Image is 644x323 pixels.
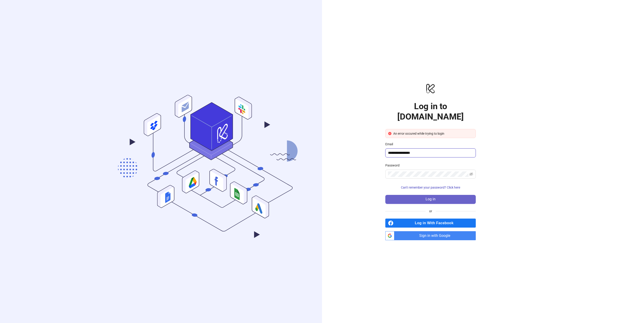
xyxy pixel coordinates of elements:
input: Email [388,150,472,156]
span: Log in With Facebook [395,219,476,228]
div: An error occured while trying to login [393,131,473,136]
a: Can't remember your password? Click here [385,186,476,189]
span: Log in [426,197,436,201]
h1: Log in to [DOMAIN_NAME] [385,101,476,122]
a: Log in With Facebook [385,219,476,228]
span: close-circle [388,132,391,135]
span: eye-invisible [469,172,473,176]
button: Can't remember your password? Click here [385,184,476,191]
label: Email [385,142,396,147]
span: Sign in with Google [396,231,476,240]
span: or [426,209,436,214]
span: Can't remember your password? Click here [401,186,460,189]
button: Log in [385,195,476,204]
label: Password [385,163,402,168]
a: Sign in with Google [385,231,476,240]
input: Password [388,171,469,177]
